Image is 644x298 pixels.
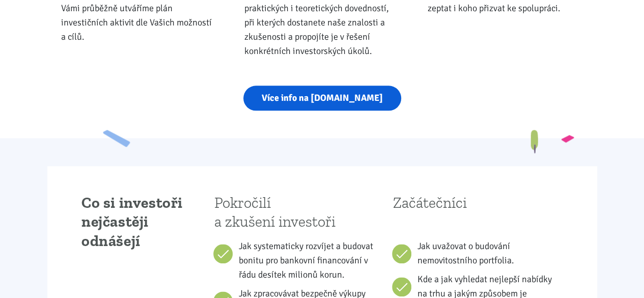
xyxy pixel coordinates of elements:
[214,194,379,234] h4: Pokročilí a zkušení investoři
[393,194,558,234] h4: Začátečníci
[239,239,379,282] li: Jak systematicky rozvíjet a budovat bonitu pro bankovní financování v řádu desítek milionů korun.
[417,239,558,267] li: Jak uvažovat o budování nemovitostního portfolia.
[81,194,191,251] h2: Co si investoři nejčastěji odnášejí
[243,86,401,111] a: Více info na [DOMAIN_NAME]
